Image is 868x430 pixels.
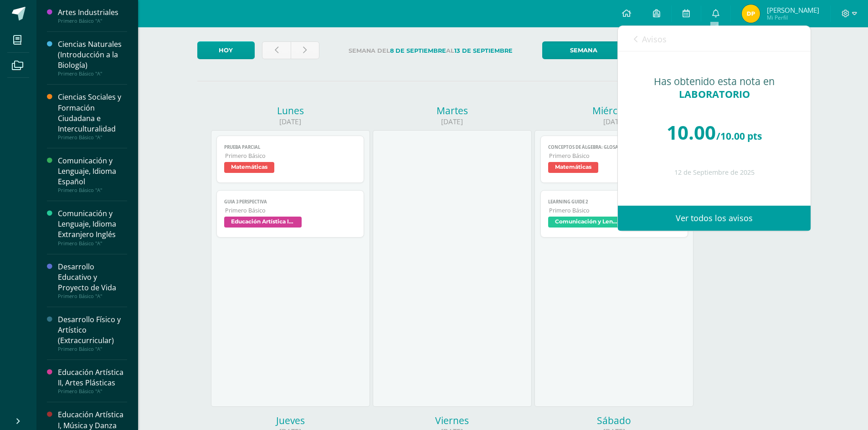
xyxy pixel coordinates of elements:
[58,156,127,193] a: Comunicación y Lenguaje, Idioma EspañolPrimero Básico "A"
[58,208,127,240] div: Comunicación y Lenguaje, Idioma Extranjero Inglés
[225,152,357,160] span: Primero Básico
[767,5,819,15] span: [PERSON_NAME]
[636,169,792,177] div: 12 de Septiembre de 2025
[224,199,357,205] span: Guia 3 Perspectiva
[548,144,681,150] span: Conceptos de Álgebra: Glosario
[327,41,535,60] label: Semana del al
[454,47,513,54] strong: 13 de Septiembre
[58,367,127,395] a: Educación Artística II, Artes PlásticasPrimero Básico "A"
[58,262,127,293] div: Desarrollo Educativo y Proyecto de Vida
[534,414,693,427] div: Sábado
[197,41,255,59] a: Hoy
[767,14,819,21] span: Mi Perfil
[58,18,127,24] div: Primero Básico "A"
[211,414,370,427] div: Jueves
[216,136,365,183] a: Prueba ParcialPrimero BásicoMatemáticas
[58,7,127,24] a: Artes IndustrialesPrimero Básico "A"
[642,34,667,45] span: Avisos
[742,5,760,23] img: 93564258db162c5f0132051ea82a7157.png
[225,207,357,214] span: Primero Básico
[618,206,811,231] a: Ver todos los avisos
[540,136,688,183] a: Conceptos de Álgebra: GlosarioPrimero BásicoMatemáticas
[58,262,127,299] a: Desarrollo Educativo y Proyecto de VidaPrimero Básico "A"
[373,414,532,427] div: Viernes
[58,92,127,140] a: Ciencias Sociales y Formación Ciudadana e InterculturalidadPrimero Básico "A"
[58,156,127,187] div: Comunicación y Lenguaje, Idioma Español
[224,144,357,150] span: Prueba Parcial
[373,104,532,117] div: Martes
[58,39,127,71] div: Ciencias Naturales (Introducción a la Biología)
[390,47,446,54] strong: 8 de Septiembre
[58,388,127,395] div: Primero Básico "A"
[216,190,365,238] a: Guia 3 PerspectivaPrimero BásicoEducación Artística II, Artes Plásticas
[549,207,681,214] span: Primero Básico
[211,104,370,117] div: Lunes
[211,117,370,126] div: [DATE]
[548,162,598,173] span: Matemáticas
[224,162,274,173] span: Matemáticas
[549,152,681,160] span: Primero Básico
[58,92,127,134] div: Ciencias Sociales y Formación Ciudadana e Interculturalidad
[667,119,716,145] span: 10.00
[636,75,792,101] div: Has obtenido esta nota en
[58,240,127,247] div: Primero Básico "A"
[58,314,127,352] a: Desarrollo Físico y Artístico (Extracurricular)Primero Básico "A"
[58,39,127,77] a: Ciencias Naturales (Introducción a la Biología)Primero Básico "A"
[224,217,302,228] span: Educación Artística II, Artes Plásticas
[58,367,127,388] div: Educación Artística II, Artes Plásticas
[548,217,626,228] span: Comunicación y Lenguaje, Idioma Extranjero Inglés
[534,117,693,126] div: [DATE]
[540,190,688,238] a: Learning Guide 2Primero BásicoComunicación y Lenguaje, Idioma Extranjero Inglés
[58,71,127,77] div: Primero Básico "A"
[534,104,693,117] div: Miércoles
[58,208,127,246] a: Comunicación y Lenguaje, Idioma Extranjero InglésPrimero Básico "A"
[58,7,127,18] div: Artes Industriales
[58,346,127,352] div: Primero Básico "A"
[542,41,625,59] a: Semana
[716,130,762,142] span: /10.00 pts
[58,134,127,141] div: Primero Básico "A"
[679,87,750,101] span: LABORATORIO
[58,314,127,346] div: Desarrollo Físico y Artístico (Extracurricular)
[58,187,127,193] div: Primero Básico "A"
[548,199,681,205] span: Learning Guide 2
[58,293,127,299] div: Primero Básico "A"
[373,117,532,126] div: [DATE]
